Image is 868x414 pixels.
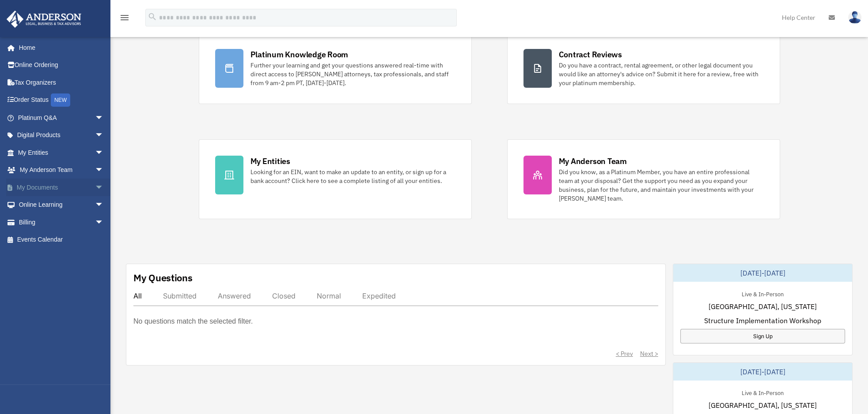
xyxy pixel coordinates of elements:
p: No questions match the selected filter. [133,315,253,328]
div: All [133,291,142,300]
div: My Entities [250,156,290,167]
div: [DATE]-[DATE] [673,264,852,282]
a: Digital Productsarrow_drop_down [6,127,117,144]
div: My Questions [133,271,193,284]
a: Sign Up [680,329,845,343]
div: Closed [272,291,296,300]
div: Further your learning and get your questions answered real-time with direct access to [PERSON_NAM... [250,61,455,87]
span: [GEOGRAPHIC_DATA], [US_STATE] [709,301,817,312]
div: My Anderson Team [559,156,627,167]
span: arrow_drop_down [95,161,113,179]
div: Expedited [362,291,396,300]
a: Events Calendar [6,231,117,249]
i: search [148,12,157,22]
span: arrow_drop_down [95,196,113,214]
i: menu [119,12,130,23]
span: arrow_drop_down [95,213,113,231]
a: Platinum Knowledge Room Further your learning and get your questions answered real-time with dire... [199,33,472,104]
a: Tax Organizers [6,74,117,91]
div: Submitted [163,291,197,300]
div: Looking for an EIN, want to make an update to an entity, or sign up for a bank account? Click her... [250,168,455,185]
a: Contract Reviews Do you have a contract, rental agreement, or other legal document you would like... [507,33,780,104]
a: My Documentsarrow_drop_down [6,179,117,196]
a: Home [6,39,113,56]
a: My Anderson Teamarrow_drop_down [6,161,117,179]
a: menu [119,15,130,23]
div: Live & In-Person [735,289,791,298]
a: Platinum Q&Aarrow_drop_down [6,109,117,127]
div: Contract Reviews [559,49,622,60]
span: arrow_drop_down [95,144,113,162]
a: My Entitiesarrow_drop_down [6,144,117,161]
span: [GEOGRAPHIC_DATA], [US_STATE] [709,400,817,410]
div: Did you know, as a Platinum Member, you have an entire professional team at your disposal? Get th... [559,168,764,203]
a: Online Learningarrow_drop_down [6,196,117,214]
span: arrow_drop_down [95,109,113,127]
a: Order StatusNEW [6,91,117,109]
span: arrow_drop_down [95,127,113,145]
div: Do you have a contract, rental agreement, or other legal document you would like an attorney's ad... [559,61,764,87]
div: NEW [51,93,70,107]
div: Live & In-Person [735,388,791,397]
span: arrow_drop_down [95,179,113,197]
a: Billingarrow_drop_down [6,213,117,231]
div: Answered [218,291,251,300]
a: My Entities Looking for an EIN, want to make an update to an entity, or sign up for a bank accoun... [199,139,472,219]
img: Anderson Advisors Platinum Portal [4,11,84,28]
div: Platinum Knowledge Room [250,49,349,60]
img: User Pic [848,11,861,24]
div: Normal [317,291,341,300]
a: Online Ordering [6,56,117,74]
div: [DATE]-[DATE] [673,363,852,380]
span: Structure Implementation Workshop [704,315,821,326]
a: My Anderson Team Did you know, as a Platinum Member, you have an entire professional team at your... [507,139,780,219]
